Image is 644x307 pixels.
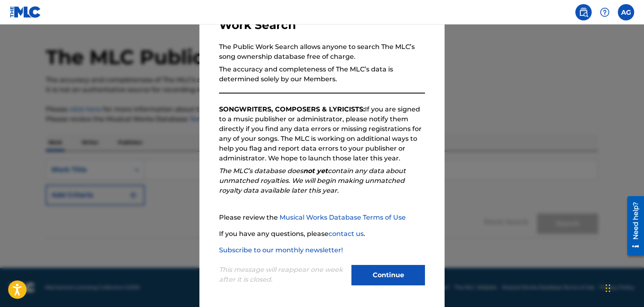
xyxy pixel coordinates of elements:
[10,6,41,18] img: MLC Logo
[575,4,592,20] a: Public Search
[219,246,343,254] a: Subscribe to our monthly newsletter!
[597,4,613,20] div: Help
[219,42,425,62] p: The Public Work Search allows anyone to search The MLC’s song ownership database free of charge.
[219,105,425,163] p: If you are signed to a music publisher or administrator, please notify them directly if you find ...
[600,7,610,17] img: help
[621,193,644,258] iframe: Resource Center
[329,230,364,238] a: contact us
[219,213,425,222] p: Please review the
[351,265,425,285] button: Continue
[579,7,588,17] img: search
[219,105,365,113] strong: SONGWRITERS, COMPOSERS & LYRICISTS:
[219,167,406,194] em: The MLC’s database does contain any data about unmatched royalties. We will begin making unmatche...
[219,265,347,285] p: This message will reappear one week after it is closed.
[303,167,328,175] strong: not yet
[618,4,634,20] div: User Menu
[603,268,644,307] iframe: Chat Widget
[606,276,610,300] div: Drag
[219,65,425,84] p: The accuracy and completeness of The MLC’s data is determined solely by our Members.
[280,214,406,221] a: Musical Works Database Terms of Use
[219,229,425,239] p: If you have any questions, please .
